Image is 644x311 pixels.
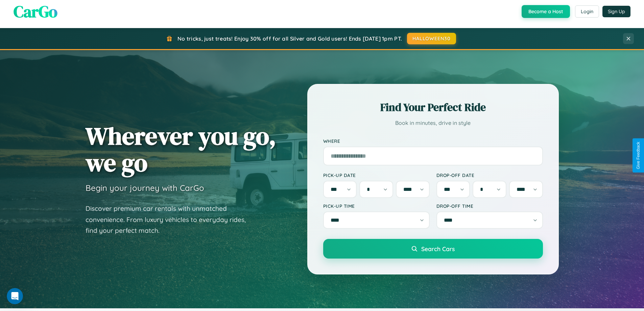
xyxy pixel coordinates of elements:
div: Give Feedback [636,142,641,169]
p: Discover premium car rentals with unmatched convenience. From luxury vehicles to everyday rides, ... [86,203,255,236]
button: Search Cars [323,239,543,259]
label: Where [323,138,543,144]
h3: Begin your journey with CarGo [86,183,204,193]
span: Search Cars [421,245,455,252]
button: HALLOWEEN30 [407,33,456,44]
iframe: Intercom live chat [7,288,23,304]
h2: Find Your Perfect Ride [323,100,543,115]
button: Become a Host [522,5,570,18]
label: Drop-off Time [436,203,543,209]
p: Book in minutes, drive in style [323,118,543,128]
label: Pick-up Time [323,203,430,209]
span: No tricks, just treats! Enjoy 30% off for all Silver and Gold users! Ends [DATE] 1pm PT. [177,35,402,42]
span: CarGo [14,0,57,23]
button: Sign Up [602,6,630,17]
h1: Wherever you go, we go [86,123,276,176]
label: Pick-up Date [323,172,430,178]
button: Login [575,5,599,18]
label: Drop-off Date [436,172,543,178]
